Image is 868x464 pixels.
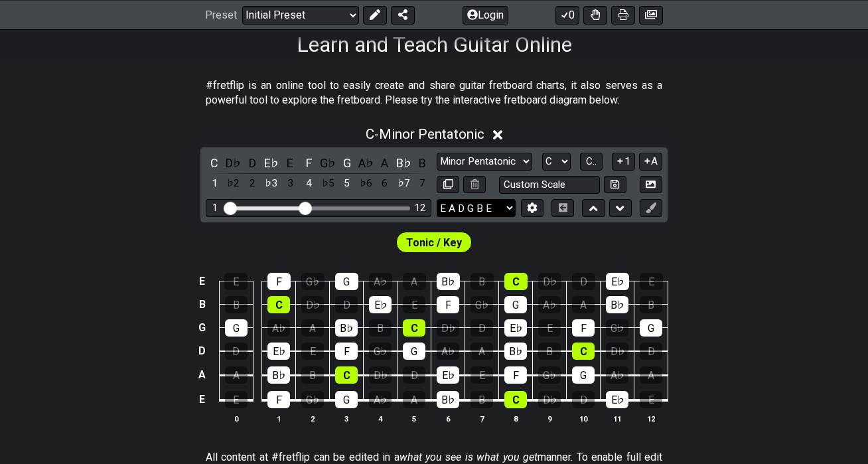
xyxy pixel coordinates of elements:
[335,391,358,408] div: G
[470,343,493,360] div: A
[281,175,299,193] div: toggle scale degree
[572,343,595,360] div: C
[504,391,527,408] div: C
[301,175,318,193] div: toggle scale degree
[357,154,374,172] div: toggle pitch class
[538,319,561,337] div: E
[398,412,431,425] th: 5
[403,366,425,384] div: D
[470,296,493,313] div: G♭
[395,154,412,172] div: toggle pitch class
[611,5,635,24] button: Print
[586,155,597,167] span: C..
[267,319,290,337] div: A♭
[225,391,248,408] div: E
[301,296,324,313] div: D♭
[572,296,595,313] div: A
[639,5,663,24] button: Create image
[533,412,567,425] th: 9
[376,154,394,172] div: toggle pitch class
[606,366,628,384] div: A♭
[369,366,392,384] div: D♭
[206,78,662,108] p: #fretflip is an online tool to easily create and share guitar fretboard charts, it also serves as...
[319,154,336,172] div: toggle pitch class
[194,293,210,316] td: B
[640,343,662,360] div: D
[504,319,527,337] div: E♭
[267,296,290,313] div: C
[263,154,280,172] div: toggle pitch class
[267,343,290,360] div: E♭
[335,273,358,290] div: G
[369,343,392,360] div: G♭
[357,175,374,193] div: toggle scale degree
[639,153,662,171] button: A
[640,391,662,408] div: E
[572,273,595,290] div: D
[606,343,628,360] div: D♭
[224,273,248,290] div: E
[499,412,533,425] th: 8
[403,343,425,360] div: G
[504,273,528,290] div: C
[206,175,223,193] div: toggle scale degree
[225,154,242,172] div: toggle pitch class
[244,154,261,172] div: toggle pitch class
[555,5,579,24] button: 0
[338,175,356,193] div: toggle scale degree
[335,343,358,360] div: F
[414,154,431,172] div: toggle pitch class
[403,296,425,313] div: E
[363,5,387,24] button: Edit Preset
[640,199,662,217] button: First click edit preset to enable marker editing
[465,412,499,425] th: 7
[406,233,462,252] span: First enable full edit mode to edit
[225,296,248,313] div: B
[335,296,358,313] div: D
[470,273,494,290] div: B
[521,199,543,217] button: Edit Tuning
[194,339,210,363] td: D
[301,273,325,290] div: G♭
[437,343,459,360] div: A♭
[551,199,574,217] button: Toggle horizontal chord view
[640,319,662,337] div: G
[335,319,358,337] div: B♭
[437,199,516,217] select: Tuning
[606,391,628,408] div: E♭
[219,412,253,425] th: 0
[194,387,210,412] td: E
[538,296,561,313] div: A♭
[437,176,459,194] button: Copy
[205,9,237,21] span: Preset
[567,412,601,425] th: 10
[437,296,459,313] div: F
[262,412,296,425] th: 1
[403,391,425,408] div: A
[606,273,629,290] div: E♭
[225,366,248,384] div: A
[538,273,561,290] div: D♭
[338,154,356,172] div: toggle pitch class
[572,319,595,337] div: F
[395,175,412,193] div: toggle scale degree
[606,296,628,313] div: B♭
[263,175,280,193] div: toggle scale degree
[376,175,394,193] div: toggle scale degree
[366,126,484,142] span: C - Minor Pentatonic
[437,153,532,171] select: Scale
[604,176,626,194] button: Store user defined scale
[369,319,392,337] div: B
[538,391,561,408] div: D♭
[244,175,261,193] div: toggle scale degree
[364,412,398,425] th: 4
[369,391,392,408] div: A♭
[369,273,392,290] div: A♭
[612,153,634,171] button: 1
[601,412,634,425] th: 11
[437,319,459,337] div: D♭
[391,5,415,24] button: Share Preset
[538,343,561,360] div: B
[301,343,324,360] div: E
[640,366,662,384] div: A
